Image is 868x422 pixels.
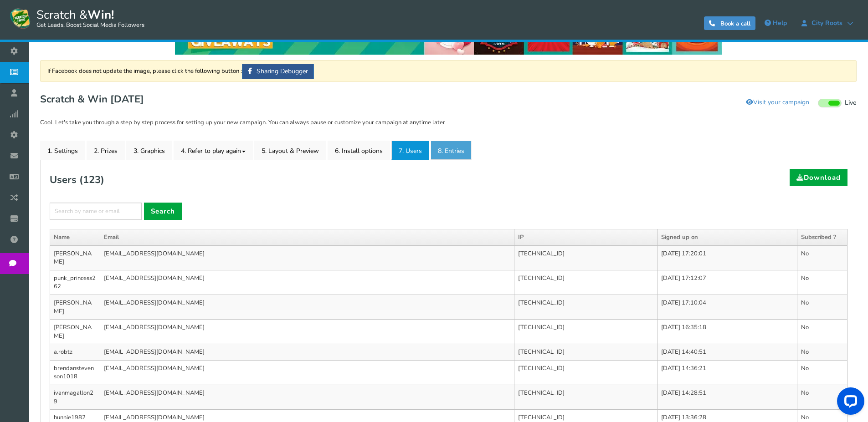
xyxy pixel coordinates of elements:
th: Subscribed ? [797,229,847,246]
strong: Win! [87,7,114,23]
td: [DATE] 17:10:04 [657,295,797,320]
td: No [797,320,847,344]
span: Book a call [720,20,750,28]
p: Cool. Let's take you through a step by step process for setting up your new campaign. You can alw... [40,118,857,127]
td: [TECHNICAL_ID] [514,245,657,270]
a: Sharing Debugger [242,64,314,79]
td: [DATE] 16:35:18 [657,320,797,344]
td: [TECHNICAL_ID] [514,385,657,409]
td: [TECHNICAL_ID] [514,360,657,385]
span: Scratch & [32,7,144,30]
input: Search by name or email [50,203,142,220]
th: Email [100,229,514,246]
td: [DATE] 14:28:51 [657,385,797,409]
td: No [797,344,847,361]
a: 5. Layout & Preview [254,141,326,160]
small: Get Leads, Boost Social Media Followers [36,22,144,29]
iframe: LiveChat chat widget [830,384,868,422]
td: [DATE] 14:40:51 [657,344,797,361]
td: No [797,295,847,320]
a: Help [760,16,791,31]
a: Visit your campaign [740,95,815,110]
span: 123 [83,173,101,187]
a: Name [54,233,70,241]
h1: Scratch & Win [DATE] [40,91,857,109]
td: [EMAIL_ADDRESS][DOMAIN_NAME] [100,385,514,409]
td: No [797,385,847,409]
span: City Roots [807,20,847,27]
h2: Users ( ) [50,169,104,191]
a: Download [790,169,847,186]
a: 7. Users [391,141,429,160]
td: No [797,360,847,385]
td: [EMAIL_ADDRESS][DOMAIN_NAME] [100,245,514,270]
a: 3. Graphics [126,141,172,160]
td: [PERSON_NAME] [50,245,100,270]
a: Search [144,203,182,220]
td: [TECHNICAL_ID] [514,344,657,361]
td: a.robtz [50,344,100,361]
a: 2. Prizes [87,141,125,160]
a: 4. Refer to play again [174,141,253,160]
td: [EMAIL_ADDRESS][DOMAIN_NAME] [100,295,514,320]
td: [TECHNICAL_ID] [514,295,657,320]
span: Live [845,99,857,107]
td: [DATE] 14:36:21 [657,360,797,385]
td: [TECHNICAL_ID] [514,320,657,344]
td: [PERSON_NAME] [50,295,100,320]
th: Signed up on [657,229,797,246]
td: punk_princess262 [50,270,100,295]
td: [DATE] 17:12:07 [657,270,797,295]
td: [EMAIL_ADDRESS][DOMAIN_NAME] [100,320,514,344]
td: No [797,245,847,270]
a: Scratch &Win! Get Leads, Boost Social Media Followers [9,7,144,30]
a: 1. Settings [40,141,85,160]
div: If Facebook does not update the image, please click the following button : [40,60,857,82]
td: [TECHNICAL_ID] [514,270,657,295]
td: [DATE] 17:20:01 [657,245,797,270]
td: ivanmagallon29 [50,385,100,409]
th: IP [514,229,657,246]
td: [EMAIL_ADDRESS][DOMAIN_NAME] [100,270,514,295]
td: [EMAIL_ADDRESS][DOMAIN_NAME] [100,344,514,361]
a: 8. Entries [431,141,472,160]
td: [PERSON_NAME] [50,320,100,344]
img: Scratch and Win [9,7,32,30]
td: brendanstevenson1018 [50,360,100,385]
a: 6. Install options [328,141,390,160]
td: No [797,270,847,295]
a: Book a call [704,16,755,30]
span: Help [773,19,787,27]
td: [EMAIL_ADDRESS][DOMAIN_NAME] [100,360,514,385]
